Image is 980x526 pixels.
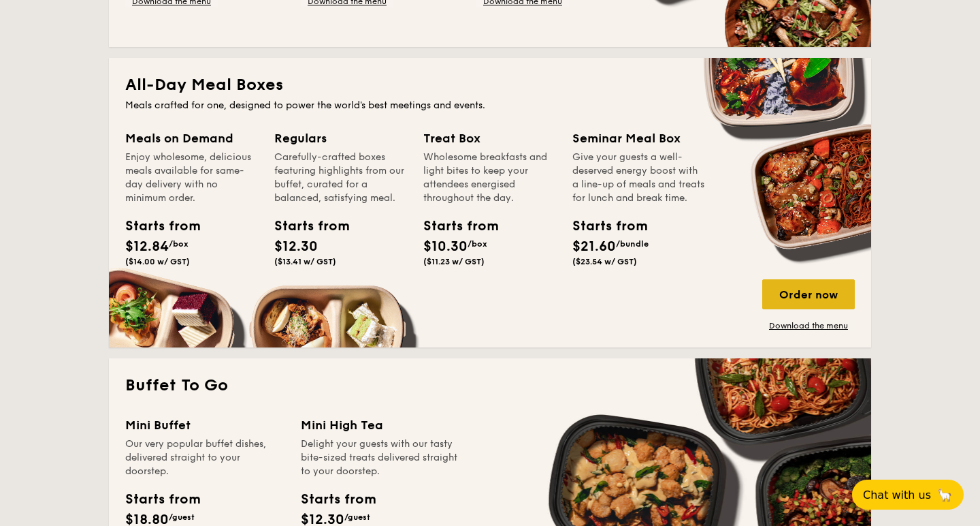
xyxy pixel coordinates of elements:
h2: All-Day Meal Boxes [125,74,855,96]
span: /guest [344,512,370,522]
a: Download the menu [762,320,855,331]
div: Meals on Demand [125,129,258,148]
div: Starts from [423,216,485,236]
div: Delight your guests with our tasty bite-sized treats delivered straight to your doorstep. [301,437,460,478]
div: Starts from [125,489,199,510]
div: Starts from [301,489,375,510]
div: Carefully-crafted boxes featuring highlights from our buffet, curated for a balanced, satisfying ... [274,151,407,205]
div: Meals crafted for one, designed to power the world's best meetings and events. [125,99,855,112]
div: Mini Buffet [125,416,284,435]
span: $21.60 [572,238,616,255]
span: ($14.00 w/ GST) [125,257,190,266]
div: Starts from [125,216,186,236]
div: Give your guests a well-deserved energy boost with a line-up of meals and treats for lunch and br... [572,151,705,205]
div: Our very popular buffet dishes, delivered straight to your doorstep. [125,437,284,478]
span: ($13.41 w/ GST) [274,257,336,266]
span: ($11.23 w/ GST) [423,257,485,266]
span: ($23.54 w/ GST) [572,257,637,266]
span: $10.30 [423,238,468,255]
div: Starts from [274,216,336,236]
div: Mini High Tea [301,416,460,435]
span: Chat with us [863,489,931,501]
span: /box [169,239,189,249]
span: 🦙 [936,487,953,503]
div: Enjoy wholesome, delicious meals available for same-day delivery with no minimum order. [125,151,258,205]
div: Treat Box [423,129,556,148]
span: $12.84 [125,238,169,255]
span: /box [468,239,487,249]
span: $12.30 [274,238,318,255]
div: Wholesome breakfasts and light bites to keep your attendees energised throughout the day. [423,151,556,205]
div: Regulars [274,129,407,148]
button: Chat with us🦙 [852,480,964,510]
h2: Buffet To Go [125,375,855,397]
div: Starts from [572,216,634,236]
div: Order now [762,279,855,309]
span: /bundle [616,239,649,249]
div: Seminar Meal Box [572,129,705,148]
span: /guest [169,512,195,522]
